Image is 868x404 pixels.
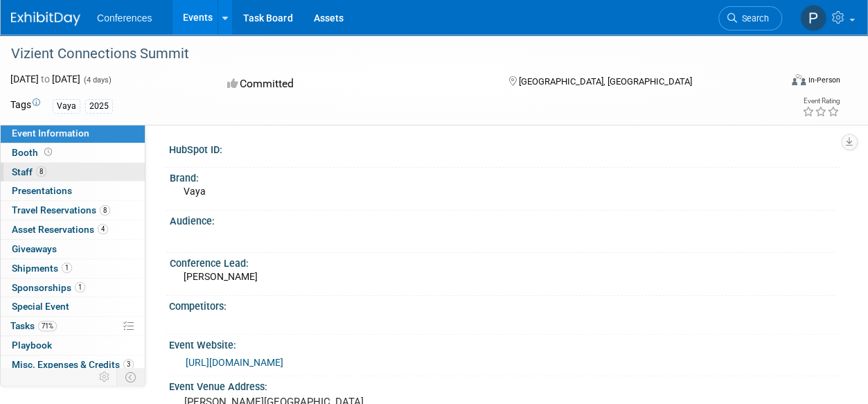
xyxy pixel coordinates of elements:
[36,166,46,177] span: 8
[117,368,145,386] td: Toggle Event Tabs
[12,224,108,235] span: Asset Reservations
[12,147,55,158] span: Booth
[1,201,145,220] a: Travel Reservations8
[808,75,840,85] div: In-Person
[184,271,258,282] span: [PERSON_NAME]
[1,317,145,335] a: Tasks71%
[82,76,112,85] span: (4 days)
[223,72,486,96] div: Committed
[1,355,145,374] a: Misc. Expenses & Credits3
[1,124,145,143] a: Event Information
[1,143,145,162] a: Booth
[12,204,110,216] span: Travel Reservations
[85,99,113,114] div: 2025
[170,253,834,270] div: Conference Lead:
[97,12,152,24] span: Conferences
[518,76,691,87] span: [GEOGRAPHIC_DATA], [GEOGRAPHIC_DATA]
[12,166,46,177] span: Staff
[792,74,806,85] img: Format-Inperson.png
[1,182,145,200] a: Presentations
[184,186,206,197] span: Vaya
[10,98,40,114] td: Tags
[1,279,145,297] a: Sponsorships1
[6,42,770,67] div: Vizient Connections Summit
[75,282,85,292] span: 1
[62,263,72,273] span: 1
[10,320,57,331] span: Tasks
[100,205,110,216] span: 8
[737,13,769,24] span: Search
[12,263,72,274] span: Shipments
[12,301,69,312] span: Special Event
[1,220,145,239] a: Asset Reservations4
[1,336,145,355] a: Playbook
[170,168,834,185] div: Brand:
[718,6,782,30] a: Search
[169,296,840,313] div: Competitors:
[169,335,840,352] div: Event Website:
[1,240,145,258] a: Giveaways
[169,139,840,157] div: HubSpot ID:
[1,297,145,316] a: Special Event
[38,321,57,331] span: 71%
[98,224,108,234] span: 4
[39,73,52,85] span: to
[800,5,826,31] img: Priscilla Wheeler
[12,359,134,370] span: Misc. Expenses & Credits
[12,185,72,196] span: Presentations
[802,98,840,105] div: Event Rating
[93,368,117,386] td: Personalize Event Tab Strip
[42,147,55,157] span: Booth not reserved yet
[12,128,89,139] span: Event Information
[719,72,840,93] div: Event Format
[123,359,134,369] span: 3
[186,357,283,368] a: [URL][DOMAIN_NAME]
[1,163,145,182] a: Staff8
[169,376,840,394] div: Event Venue Address:
[11,12,80,26] img: ExhibitDay
[170,211,834,228] div: Audience:
[12,243,57,254] span: Giveaways
[12,282,85,293] span: Sponsorships
[10,73,80,85] span: [DATE] [DATE]
[12,340,52,351] span: Playbook
[1,259,145,278] a: Shipments1
[53,99,80,114] div: Vaya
